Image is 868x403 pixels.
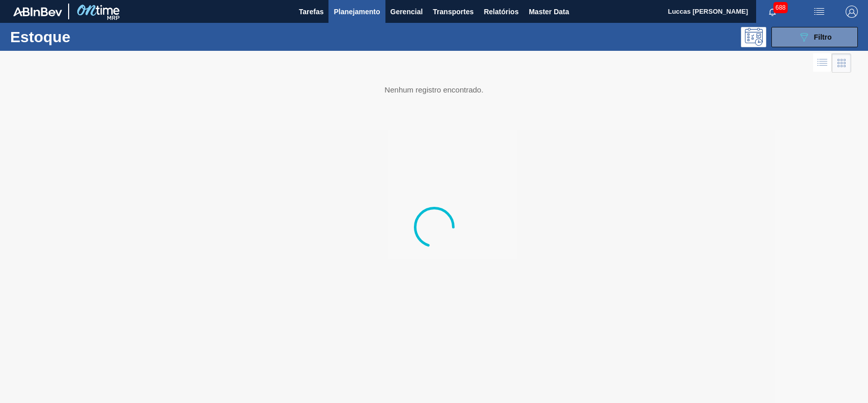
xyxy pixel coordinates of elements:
[813,6,825,18] img: userActions
[741,27,766,47] div: Pogramando: nenhum usuário selecionado
[13,7,62,16] img: TNhmsLtSVTkK8tSr43FrP2fwEKptu5GPRR3wAAAABJRU5ErkJggg==
[433,6,473,18] span: Transportes
[334,6,380,18] span: Planejamento
[484,6,518,18] span: Relatórios
[529,6,569,18] span: Master Data
[771,27,858,47] button: Filtro
[814,33,832,41] span: Filtro
[299,6,324,18] span: Tarefas
[846,6,858,18] img: Logout
[773,2,788,13] span: 688
[10,31,159,43] h1: Estoque
[756,5,789,19] button: Notificações
[391,6,423,18] span: Gerencial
